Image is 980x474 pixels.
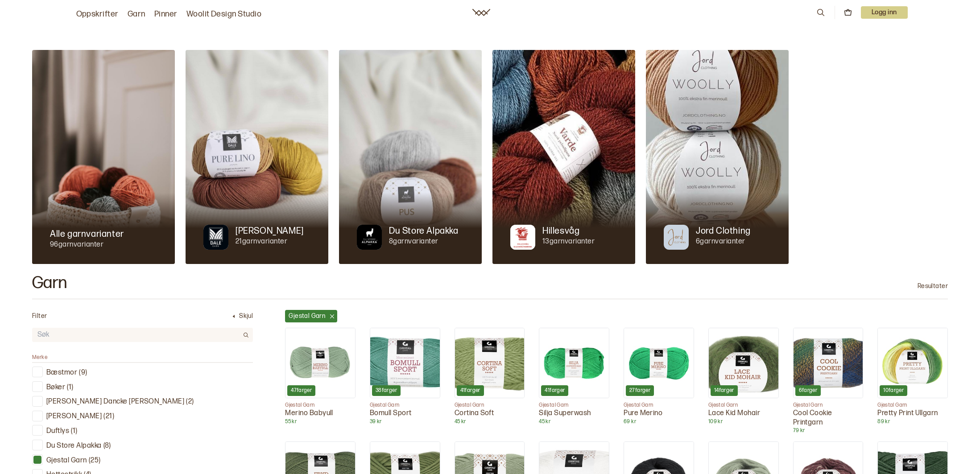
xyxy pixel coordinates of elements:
[186,8,262,21] a: Woolit Design Studio
[376,387,397,394] p: 38 farger
[542,237,595,247] p: 13 garnvarianter
[339,50,482,264] img: Du Store Alpakka
[291,387,312,394] p: 47 farger
[696,225,751,237] p: Jord Clothing
[696,237,751,247] p: 6 garnvarianter
[128,8,145,21] a: Garn
[103,441,111,451] p: ( 8 )
[877,402,948,409] p: Gjestal Garn
[883,387,904,394] p: 10 farger
[186,50,328,264] img: Dale Garn
[708,328,779,425] a: Lace Kid Mohair14fargerGjestal GarnLace Kid Mohair109 kr
[455,328,525,398] img: Cortina Soft
[32,50,175,264] img: Alle garnvarianter
[46,427,69,436] p: Duftlys
[46,397,184,407] p: [PERSON_NAME] Dancke [PERSON_NAME]
[714,387,734,394] p: 14 farger
[629,387,650,394] p: 27 farger
[539,402,609,409] p: Gjestal Garn
[203,225,228,250] img: Merkegarn
[664,225,689,250] img: Merkegarn
[799,387,818,394] p: 6 farger
[239,312,253,321] p: Skjul
[370,328,440,425] a: Bomull Sport38fargerGjestal GarnBomull Sport39 kr
[285,409,356,418] p: Merino Babyull
[539,409,609,418] p: Silja Superwash
[455,402,525,409] p: Gjestal Garn
[877,418,948,425] p: 89 kr
[79,368,87,378] p: ( 9 )
[186,397,194,407] p: ( 2 )
[460,387,480,394] p: 41 farger
[46,456,87,466] p: Gjestal Garn
[624,402,694,409] p: Gjestal Garn
[794,328,863,398] img: Cool Cookie Printgarn
[50,228,124,240] p: Alle garnvarianter
[877,328,948,425] a: Pretty Print Ullgarn10fargerGjestal GarnPretty Print Ullgarn89 kr
[861,6,908,19] p: Logg inn
[46,383,65,392] p: Bøker
[878,328,947,398] img: Pretty Print Ullgarn
[370,402,440,409] p: Gjestal Garn
[861,6,908,19] button: User dropdown
[71,427,77,436] p: ( 1 )
[285,418,356,425] p: 55 kr
[539,328,609,425] a: Silja Superwash41fargerGjestal GarnSilja Superwash45 kr
[285,328,355,398] img: Merino Babyull
[46,441,102,451] p: Du Store Alpakka
[624,328,694,425] a: Pure Merino27fargerGjestal GarnPure Merino69 kr
[285,328,356,425] a: Merino Babyull47fargerGjestal GarnMerino Babyull55 kr
[877,409,948,418] p: Pretty Print Ullgarn
[46,412,102,421] p: [PERSON_NAME]
[539,418,609,425] p: 45 kr
[793,328,864,434] a: Cool Cookie Printgarn6fargerGjestal GarnCool Cookie Printgarn79 kr
[542,225,579,237] p: Hillesvåg
[32,329,239,342] input: Søk
[289,312,325,321] p: Gjestal Garn
[624,418,694,425] p: 69 kr
[708,409,779,418] p: Lace Kid Mohair
[646,50,789,264] img: Jord Clothing
[492,50,635,264] img: Hillesvåg
[455,328,525,425] a: Cortina Soft41fargerGjestal GarnCortina Soft45 kr
[624,328,694,398] img: Pure Merino
[67,383,73,392] p: ( 1 )
[539,328,609,398] img: Silja Superwash
[455,418,525,425] p: 45 kr
[32,275,67,292] h2: Garn
[357,225,382,250] img: Merkegarn
[285,402,356,409] p: Gjestal Garn
[50,240,124,250] p: 96 garnvarianter
[370,409,440,418] p: Bomull Sport
[709,328,778,398] img: Lace Kid Mohair
[708,402,779,409] p: Gjestal Garn
[236,237,304,247] p: 21 garnvarianter
[793,427,864,434] p: 79 kr
[89,456,101,466] p: ( 25 )
[389,237,459,247] p: 8 garnvarianter
[472,9,490,16] a: Woolit
[46,368,77,378] p: Bæstmor
[793,402,864,409] p: Gjestal Garn
[389,225,459,237] p: Du Store Alpakka
[510,225,535,250] img: Merkegarn
[76,8,119,21] a: Oppskrifter
[793,409,864,428] p: Cool Cookie Printgarn
[624,409,694,418] p: Pure Merino
[154,8,178,21] a: Pinner
[918,282,948,291] p: Resultater
[708,418,779,425] p: 109 kr
[236,225,304,237] p: [PERSON_NAME]
[32,312,47,321] p: Filter
[32,354,47,361] span: Merke
[103,412,114,421] p: ( 21 )
[370,418,440,425] p: 39 kr
[455,409,525,418] p: Cortina Soft
[370,328,440,398] img: Bomull Sport
[545,387,565,394] p: 41 farger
